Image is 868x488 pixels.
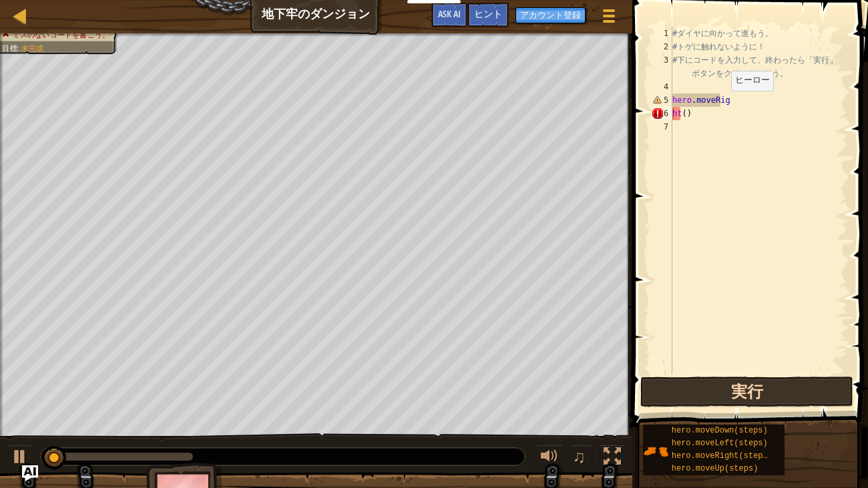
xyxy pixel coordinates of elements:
button: Toggle fullscreen [599,445,626,472]
div: 6 [651,107,672,120]
button: Ask AI [22,465,38,481]
span: ♫ [572,447,586,467]
code: ヒーロー [735,75,770,85]
li: ミスのないコードを書こう。 [2,29,110,40]
button: ゲームメニューを見る [592,3,626,34]
span: hero.moveUp(steps) [672,464,758,473]
button: アカウント登録 [515,7,586,23]
span: hero.moveDown(steps) [672,426,768,435]
div: 1 [651,27,672,40]
button: 実行 [640,377,853,407]
button: Ask AI [431,3,467,27]
div: 7 [651,120,672,134]
div: 4 [651,80,672,93]
img: portrait.png [643,439,668,464]
span: ヒント [474,7,502,20]
button: 音量を調整する [536,445,563,472]
div: 5 [651,93,672,107]
div: 2 [651,40,672,53]
span: Ask AI [438,7,461,20]
span: 目標 [2,43,17,52]
span: 未完成 [21,43,44,52]
span: hero.moveLeft(steps) [672,439,768,448]
span: : [17,43,21,52]
button: ♫ [570,445,592,472]
div: 3 [651,53,672,80]
span: hero.moveRight(steps) [672,451,773,461]
button: Ctrl + P: Play [7,445,33,472]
